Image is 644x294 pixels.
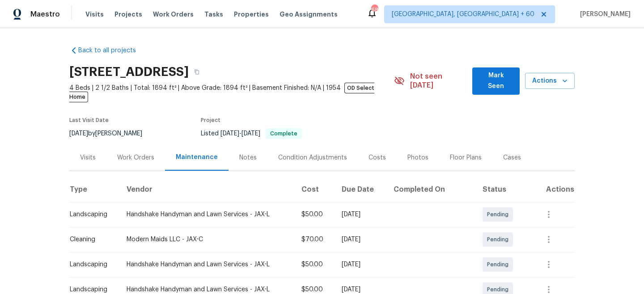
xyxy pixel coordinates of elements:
[69,67,189,76] h2: [STREET_ADDRESS]
[119,177,294,202] th: Vendor
[280,10,338,19] span: Geo Assignments
[487,285,512,294] span: Pending
[176,153,218,162] div: Maintenance
[127,285,287,294] div: Handshake Handyman and Lawn Services - JAX-L
[503,153,521,162] div: Cases
[189,64,205,80] button: Copy Address
[201,130,302,137] span: Listed
[475,177,531,202] th: Status
[487,210,512,219] span: Pending
[114,10,142,19] span: Projects
[127,210,287,219] div: Handshake Handyman and Lawn Services - JAX-L
[239,153,257,162] div: Notes
[201,118,220,123] span: Project
[70,210,112,219] div: Landscaping
[117,153,154,162] div: Work Orders
[69,128,153,139] div: by [PERSON_NAME]
[69,177,119,202] th: Type
[342,235,379,244] div: [DATE]
[153,10,194,19] span: Work Orders
[69,130,88,137] span: [DATE]
[294,177,335,202] th: Cost
[450,153,482,162] div: Floor Plans
[407,153,428,162] div: Photos
[531,177,575,202] th: Actions
[369,153,386,162] div: Costs
[487,235,512,244] span: Pending
[301,285,327,294] div: $50.00
[342,285,379,294] div: [DATE]
[70,235,112,244] div: Cleaning
[30,10,60,19] span: Maestro
[301,210,327,219] div: $50.00
[234,10,269,19] span: Properties
[241,130,260,137] span: [DATE]
[69,84,394,101] span: 4 Beds | 2 1/2 Baths | Total: 1894 ft² | Above Grade: 1894 ft² | Basement Finished: N/A | 1954
[204,11,223,17] span: Tasks
[335,177,386,202] th: Due Date
[69,83,374,102] span: OD Select Home
[487,260,512,269] span: Pending
[70,285,112,294] div: Landscaping
[127,260,287,269] div: Handshake Handyman and Lawn Services - JAX-L
[392,10,534,19] span: [GEOGRAPHIC_DATA], [GEOGRAPHIC_DATA] + 60
[80,153,96,162] div: Visits
[69,118,109,123] span: Last Visit Date
[127,235,287,244] div: Modern Maids LLC - JAX-C
[301,235,327,244] div: $70.00
[525,73,575,89] button: Actions
[70,260,112,269] div: Landscaping
[342,260,379,269] div: [DATE]
[301,260,327,269] div: $50.00
[220,130,239,137] span: [DATE]
[267,131,301,136] span: Complete
[342,210,379,219] div: [DATE]
[472,67,520,95] button: Mark Seen
[410,72,467,90] span: Not seen [DATE]
[479,70,513,92] span: Mark Seen
[220,130,260,137] span: -
[371,5,377,14] div: 685
[69,46,155,55] a: Back to all projects
[386,177,475,202] th: Completed On
[278,153,347,162] div: Condition Adjustments
[532,76,568,87] span: Actions
[576,10,631,19] span: [PERSON_NAME]
[85,10,104,19] span: Visits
